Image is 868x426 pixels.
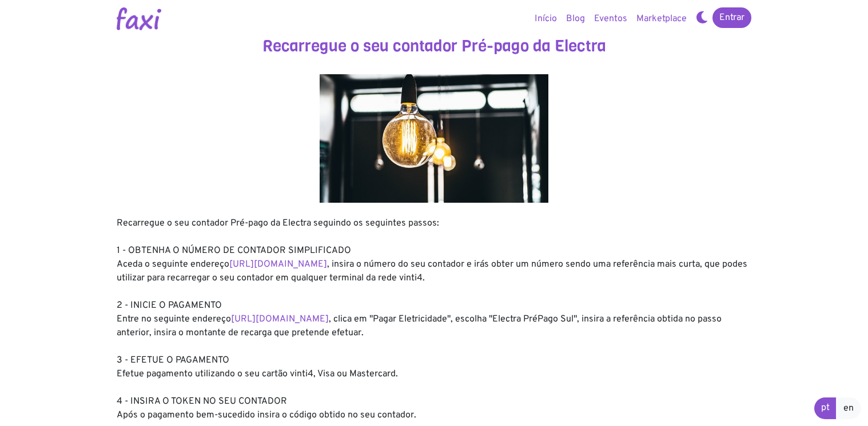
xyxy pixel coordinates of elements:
a: pt [814,397,837,419]
a: Marketplace [632,7,691,30]
a: Eventos [590,7,632,30]
img: Logotipo Faxi Online [117,7,161,30]
h3: Recarregue o seu contador Pré-pago da Electra [117,37,751,56]
a: [URL][DOMAIN_NAME] [231,314,329,325]
a: Início [530,7,562,30]
a: Entrar [712,7,751,28]
a: en [836,397,861,419]
a: Blog [562,7,590,30]
img: energy.jpg [320,74,548,203]
a: [URL][DOMAIN_NAME] [229,259,327,270]
div: Recarregue o seu contador Pré-pago da Electra seguindo os seguintes passos: 1 - OBTENHA O NÚMERO ... [117,216,751,422]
